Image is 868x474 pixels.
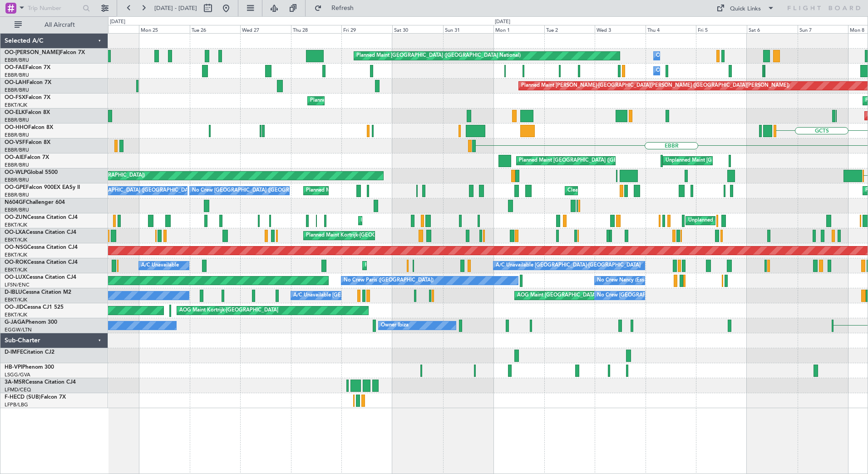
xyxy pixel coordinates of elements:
[656,64,718,78] div: Owner Melsbroek Air Base
[5,215,27,220] span: OO-ZUN
[5,110,50,115] a: OO-ELKFalcon 8X
[361,214,467,227] div: Planned Maint Kortrijk-[GEOGRAPHIC_DATA]
[595,25,646,33] div: Wed 3
[5,72,29,79] a: EBBR/BRU
[5,395,66,400] a: F-HECD (SUB)Falcon 7X
[688,214,838,227] div: Unplanned Maint [GEOGRAPHIC_DATA] ([GEOGRAPHIC_DATA])
[5,80,51,85] a: OO-LAHFalcon 7X
[5,380,25,385] span: 3A-MSR
[5,170,58,175] a: OO-WLPGlobal 5500
[5,200,26,205] span: N604GF
[597,274,651,287] div: No Crew Nancy (Essey)
[5,386,31,393] a: LFMD/CEQ
[66,184,218,197] div: No Crew [GEOGRAPHIC_DATA] ([GEOGRAPHIC_DATA] National)
[341,25,392,33] div: Fri 29
[5,140,25,145] span: OO-VSF
[5,177,29,183] a: EBBR/BRU
[5,140,50,145] a: OO-VSFFalcon 8X
[5,110,25,115] span: OO-ELK
[5,395,41,400] span: F-HECD (SUB)
[496,259,641,272] div: A/C Unavailable [GEOGRAPHIC_DATA]-[GEOGRAPHIC_DATA]
[5,185,80,190] a: OO-GPEFalcon 900EX EASy II
[5,267,27,273] a: EBKT/KJK
[5,237,27,243] a: EBKT/KJK
[712,1,779,15] button: Quick Links
[293,289,438,302] div: A/C Unavailable [GEOGRAPHIC_DATA]-[GEOGRAPHIC_DATA]
[5,50,60,55] span: OO-[PERSON_NAME]
[521,79,789,93] div: Planned Maint [PERSON_NAME]-[GEOGRAPHIC_DATA][PERSON_NAME] ([GEOGRAPHIC_DATA][PERSON_NAME])
[5,296,27,303] a: EBKT/KJK
[110,18,125,26] div: [DATE]
[139,25,190,33] div: Mon 25
[5,95,25,100] span: OO-FSX
[5,117,29,123] a: EBBR/BRU
[5,162,29,168] a: EBBR/BRU
[597,289,749,302] div: No Crew [GEOGRAPHIC_DATA] ([GEOGRAPHIC_DATA] National)
[5,125,28,130] span: OO-HHO
[240,25,291,33] div: Wed 27
[5,215,78,220] a: OO-ZUNCessna Citation CJ4
[5,320,57,325] a: G-JAGAPhenom 300
[5,252,27,258] a: EBKT/KJK
[356,49,521,63] div: Planned Maint [GEOGRAPHIC_DATA] ([GEOGRAPHIC_DATA] National)
[5,147,29,153] a: EBBR/BRU
[519,154,662,168] div: Planned Maint [GEOGRAPHIC_DATA] ([GEOGRAPHIC_DATA])
[5,155,24,160] span: OO-AIE
[306,229,412,242] div: Planned Maint Kortrijk-[GEOGRAPHIC_DATA]
[154,4,197,12] span: [DATE] - [DATE]
[306,184,470,197] div: Planned Maint [GEOGRAPHIC_DATA] ([GEOGRAPHIC_DATA] National)
[517,289,675,302] div: AOG Maint [GEOGRAPHIC_DATA] ([GEOGRAPHIC_DATA] National)
[5,365,54,370] a: HB-VPIPhenom 300
[5,326,32,333] a: EGGW/LTN
[344,274,434,287] div: No Crew Paris ([GEOGRAPHIC_DATA])
[5,95,50,100] a: OO-FSXFalcon 7X
[5,290,22,295] span: D-IBLU
[5,200,65,205] a: N604GFChallenger 604
[5,80,26,85] span: OO-LAH
[5,401,28,408] a: LFPB/LBG
[5,245,27,250] span: OO-NSG
[646,25,696,33] div: Thu 4
[544,25,595,33] div: Tue 2
[493,25,544,33] div: Mon 1
[5,57,29,64] a: EBBR/BRU
[5,281,30,288] a: LFSN/ENC
[5,290,71,295] a: D-IBLUCessna Citation M2
[5,245,78,250] a: OO-NSGCessna Citation CJ4
[5,305,24,310] span: OO-JID
[656,49,718,63] div: Owner Melsbroek Air Base
[291,25,342,33] div: Thu 28
[5,380,76,385] a: 3A-MSRCessna Citation CJ4
[365,259,471,272] div: Planned Maint Kortrijk-[GEOGRAPHIC_DATA]
[5,350,23,355] span: D-IMFE
[89,25,139,33] div: Sun 24
[5,260,78,265] a: OO-ROKCessna Citation CJ4
[10,18,99,32] button: All Aircraft
[5,311,27,318] a: EBKT/KJK
[567,184,719,197] div: Cleaning [GEOGRAPHIC_DATA] ([GEOGRAPHIC_DATA] National)
[747,25,798,33] div: Sat 6
[5,192,29,198] a: EBBR/BRU
[5,365,22,370] span: HB-VPI
[324,5,362,11] span: Refresh
[190,25,241,33] div: Tue 26
[696,25,747,33] div: Fri 5
[5,65,50,70] a: OO-FAEFalcon 7X
[179,304,278,317] div: AOG Maint Kortrijk-[GEOGRAPHIC_DATA]
[5,50,85,55] a: OO-[PERSON_NAME]Falcon 7X
[5,125,53,130] a: OO-HHOFalcon 8X
[141,259,179,272] div: A/C Unavailable
[5,350,54,355] a: D-IMFECitation CJ2
[730,5,761,14] div: Quick Links
[5,207,29,213] a: EBBR/BRU
[381,319,409,332] div: Owner Ibiza
[5,102,27,109] a: EBKT/KJK
[5,230,26,235] span: OO-LXA
[5,371,30,378] a: LSGG/GVA
[5,170,27,175] span: OO-WLP
[310,1,365,15] button: Refresh
[310,94,416,108] div: Planned Maint Kortrijk-[GEOGRAPHIC_DATA]
[5,260,27,265] span: OO-ROK
[24,22,96,28] span: All Aircraft
[5,65,25,70] span: OO-FAE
